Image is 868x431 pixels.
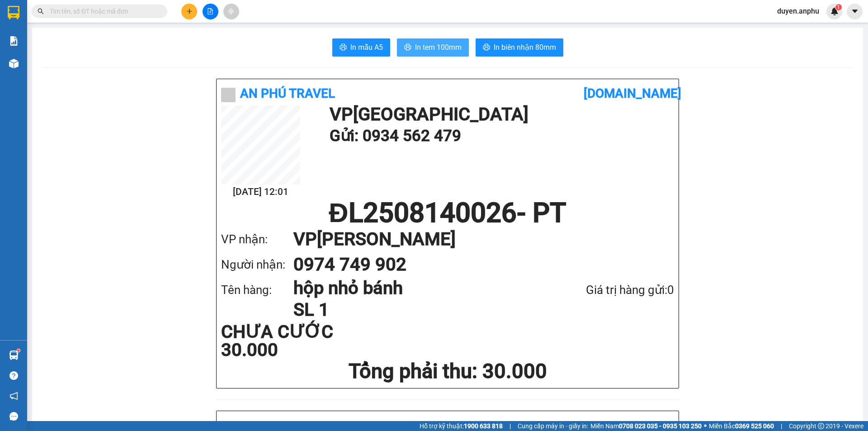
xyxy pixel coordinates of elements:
[207,8,213,14] span: file-add
[590,421,702,431] span: Miền Nam
[9,59,19,68] img: warehouse-icon
[8,28,99,41] div: 0934562479
[221,281,293,299] div: Tên hàng:
[709,421,774,431] span: Miền Bắc
[851,7,859,15] span: caret-down
[221,256,293,274] div: Người nhận:
[476,38,563,57] button: printerIn biên nhận 80mm
[181,4,197,19] button: plus
[835,4,842,10] sup: 1
[330,105,670,123] h1: VP [GEOGRAPHIC_DATA]
[538,281,674,299] div: Giá trị hàng gửi: 0
[106,8,127,17] span: Nhận:
[106,28,179,41] div: 0974749902
[293,227,656,252] h1: VP [PERSON_NAME]
[8,8,99,28] div: [GEOGRAPHIC_DATA]
[9,371,18,380] span: question-circle
[221,323,371,359] div: CHƯA CƯỚC 30.000
[404,43,411,52] span: printer
[619,422,702,430] strong: 0708 023 035 - 0935 103 250
[104,46,179,68] div: 30.000
[38,8,44,14] span: search
[735,422,774,430] strong: 0369 525 060
[350,42,383,53] span: In mẫu A5
[420,421,503,431] span: Hỗ trợ kỹ thuật:
[494,42,556,53] span: In biên nhận 80mm
[770,5,826,17] span: duyen.anphu
[818,423,824,429] span: copyright
[221,359,674,384] h1: Tổng phải thu: 30.000
[509,421,511,431] span: |
[9,350,19,360] img: warehouse-icon
[8,6,19,19] img: logo-vxr
[781,421,782,431] span: |
[293,277,538,299] h1: hộp nhỏ bánh
[50,6,156,16] input: Tìm tên, số ĐT hoặc mã đơn
[203,4,218,19] button: file-add
[104,46,131,67] span: CHƯA CƯỚC :
[704,424,707,428] span: ⚪️
[340,43,347,52] span: printer
[9,392,18,400] span: notification
[837,4,840,10] span: 1
[240,86,335,101] b: An Phú Travel
[221,230,293,249] div: VP nhận:
[464,422,503,430] strong: 1900 633 818
[397,38,469,57] button: printerIn tem 100mm
[221,185,300,199] h2: [DATE] 12:01
[330,123,670,148] h1: Gửi: 0934 562 479
[847,4,863,19] button: caret-down
[415,42,462,53] span: In tem 100mm
[106,8,179,28] div: [PERSON_NAME]
[186,8,193,14] span: plus
[223,4,239,19] button: aim
[830,7,839,15] img: icon-new-feature
[8,8,22,17] span: Gửi:
[9,36,19,46] img: solution-icon
[228,8,234,14] span: aim
[518,421,588,431] span: Cung cấp máy in - giấy in:
[293,252,656,277] h1: 0974 749 902
[332,38,390,57] button: printerIn mẫu A5
[9,412,18,421] span: message
[584,86,681,101] b: [DOMAIN_NAME]
[17,349,20,352] sup: 1
[221,199,674,227] h1: ĐL2508140026 - PT
[483,43,490,52] span: printer
[293,299,538,321] h1: SL 1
